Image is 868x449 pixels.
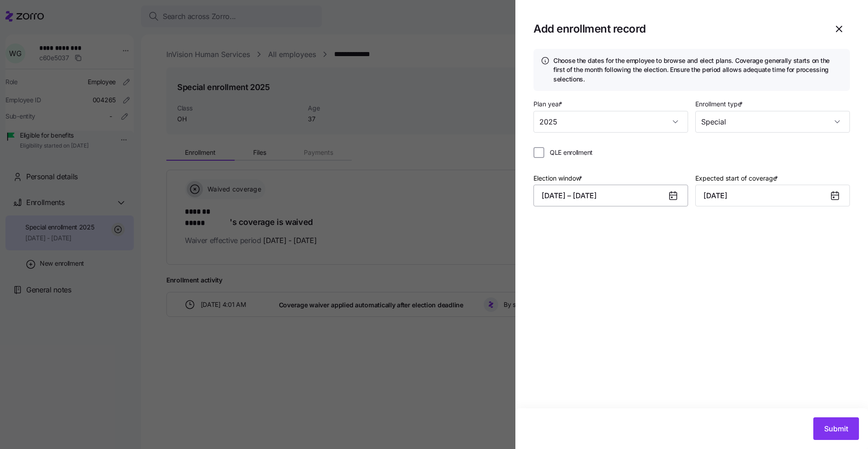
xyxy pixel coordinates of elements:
[824,423,848,434] span: Submit
[533,99,564,109] label: Plan year
[533,22,821,36] h1: Add enrollment record
[553,56,843,84] h4: Choose the dates for the employee to browse and elect plans. Coverage generally starts on the fir...
[695,99,745,109] label: Enrollment type
[695,185,850,206] input: MM/DD/YYYY
[533,185,688,206] button: [DATE] – [DATE]
[813,417,859,440] button: Submit
[695,173,780,183] label: Expected start of coverage
[550,148,593,157] span: QLE enrollment
[695,111,850,133] input: Enrollment type
[533,173,584,183] label: Election window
